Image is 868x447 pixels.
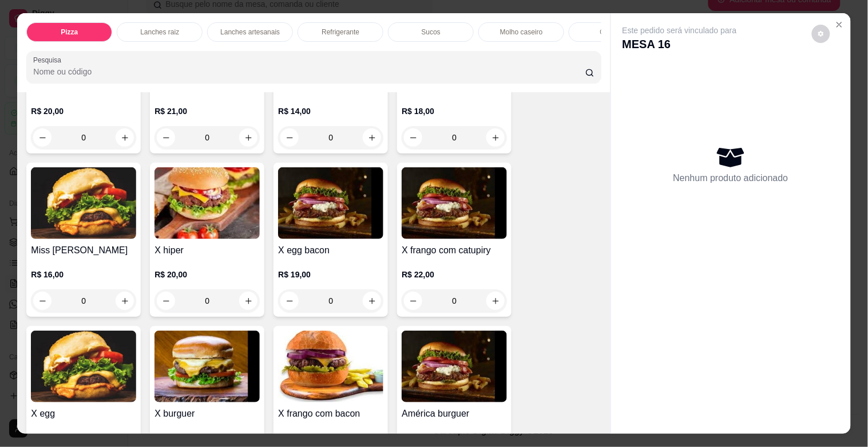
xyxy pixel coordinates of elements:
img: product-image [402,331,507,402]
p: R$ 22,00 [402,269,507,280]
h4: X hiper [154,244,260,257]
p: R$ 14,00 [278,105,383,117]
p: Pizza [61,28,78,37]
button: decrease-product-quantity [157,128,175,147]
p: R$ 22,00 [278,432,383,444]
img: product-image [31,331,136,402]
h4: América burguer [402,407,507,421]
button: Close [830,15,849,34]
img: product-image [278,167,383,239]
h4: X egg bacon [278,244,383,257]
p: R$ 18,00 [402,432,507,444]
p: Lanches artesanais [220,28,280,37]
img: product-image [278,331,383,402]
h4: X frango com catupiry [402,244,507,257]
img: product-image [31,167,136,239]
p: R$ 21,00 [154,105,260,117]
p: R$ 16,00 [31,269,136,280]
img: product-image [402,167,507,239]
label: Pesquisa [33,55,65,65]
p: R$ 17,00 [31,432,136,444]
input: Pesquisa [33,66,585,77]
p: Lanches raiz [140,28,179,37]
img: product-image [154,167,260,239]
p: R$ 18,00 [402,105,507,117]
p: R$ 20,00 [154,269,260,280]
h4: X burguer [154,407,260,421]
p: Cerveja [600,28,624,37]
h4: X egg [31,407,136,421]
p: R$ 19,00 [278,269,383,280]
p: Refrigerante [322,28,359,37]
p: Molho caseiro [500,28,543,37]
button: decrease-product-quantity [812,25,830,43]
p: Este pedido será vinculado para [623,25,737,36]
p: MESA 16 [623,36,737,52]
p: R$ 16,00 [154,432,260,444]
p: Sucos [422,28,441,37]
p: R$ 20,00 [31,105,136,117]
h4: X frango com bacon [278,407,383,421]
h4: Miss [PERSON_NAME] [31,244,136,257]
button: increase-product-quantity [239,128,257,147]
img: product-image [154,331,260,402]
p: Nenhum produto adicionado [673,171,788,185]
